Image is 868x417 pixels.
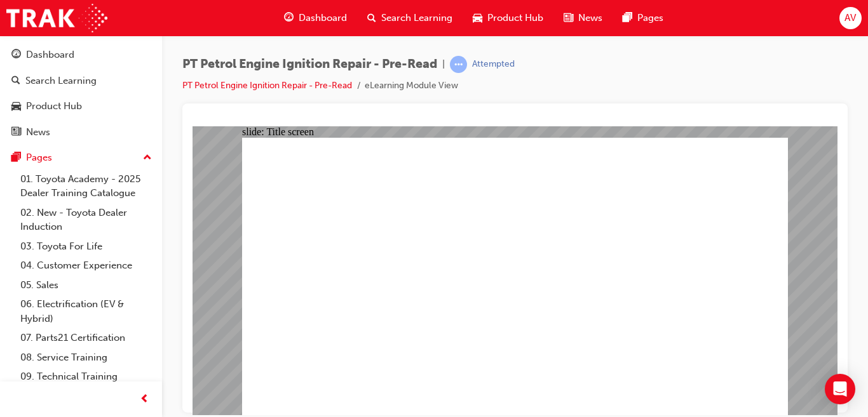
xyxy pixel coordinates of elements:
div: Attempted [472,58,515,70]
span: car-icon [473,10,482,26]
span: Dashboard [299,11,347,25]
div: Dashboard [26,48,74,62]
span: guage-icon [11,50,21,61]
span: learningRecordVerb_ATTEMPT-icon [450,56,467,73]
a: 07. Parts21 Certification [15,328,157,348]
a: 04. Customer Experience [15,256,157,275]
img: Trak [6,4,107,32]
a: Dashboard [5,43,157,67]
a: 06. Electrification (EV & Hybrid) [15,295,157,328]
a: News [5,121,157,144]
div: Pages [26,150,52,165]
a: 02. New - Toyota Dealer Induction [15,203,157,237]
a: PT Petrol Engine Ignition Repair - Pre-Read [182,80,352,91]
span: pages-icon [623,10,632,26]
button: Pages [5,146,157,169]
button: AV [839,7,862,29]
a: 01. Toyota Academy - 2025 Dealer Training Catalogue [15,169,157,203]
a: guage-iconDashboard [274,5,357,31]
a: car-iconProduct Hub [463,5,553,31]
span: guage-icon [284,10,294,26]
div: Open Intercom Messenger [825,374,855,404]
span: pages-icon [11,152,21,164]
a: 09. Technical Training [15,367,157,387]
span: search-icon [11,76,20,87]
span: news-icon [11,127,21,138]
span: Pages [637,11,663,25]
a: pages-iconPages [613,5,674,31]
span: up-icon [143,150,152,166]
a: Search Learning [5,69,157,93]
span: News [578,11,602,25]
a: search-iconSearch Learning [357,5,463,31]
button: DashboardSearch LearningProduct HubNews [5,41,157,146]
div: News [26,125,50,140]
span: prev-icon [140,392,149,407]
a: 08. Service Training [15,348,157,367]
span: | [442,57,445,72]
a: 05. Sales [15,275,157,295]
span: PT Petrol Engine Ignition Repair - Pre-Read [182,57,437,72]
span: search-icon [367,10,376,26]
li: eLearning Module View [365,79,458,93]
div: Search Learning [25,74,97,88]
span: Product Hub [487,11,543,25]
span: AV [844,11,856,25]
span: news-icon [564,10,573,26]
div: Product Hub [26,99,82,114]
span: Search Learning [381,11,452,25]
a: Product Hub [5,95,157,118]
a: 03. Toyota For Life [15,237,157,256]
span: car-icon [11,101,21,112]
a: news-iconNews [553,5,613,31]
